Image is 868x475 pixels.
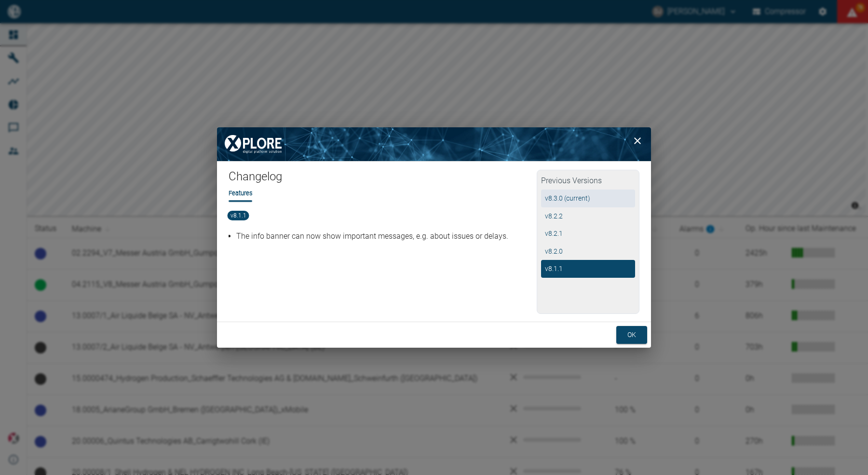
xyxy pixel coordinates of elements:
button: v8.2.1 [541,225,635,243]
button: v8.3.0 (current) [541,190,635,207]
button: ok [616,326,647,344]
img: XPLORE Logo [217,127,289,161]
p: The info banner can now show important messages, e.g. about issues or delays. [236,231,534,242]
h2: Previous Versions [541,174,635,190]
img: background image [217,127,651,161]
button: v8.2.2 [541,207,635,225]
button: v8.2.0 [541,243,635,260]
button: close [628,131,647,150]
span: v8.1.1 [228,211,249,220]
button: v8.1.1 [541,260,635,278]
h1: Changelog [229,169,537,189]
li: Features [229,189,252,198]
